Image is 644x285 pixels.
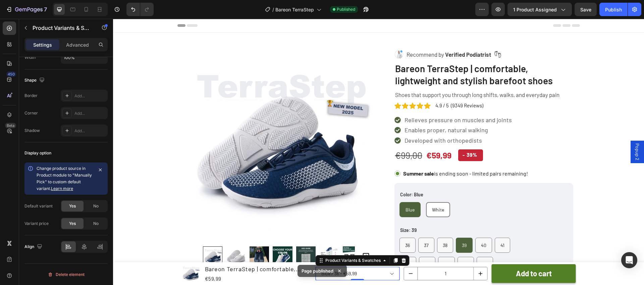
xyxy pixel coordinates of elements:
[332,32,378,39] strong: Verified Podiatrist
[272,6,274,13] span: /
[507,3,572,16] button: 1 product assigned
[33,41,52,48] p: Settings
[275,6,314,13] span: Bareon TerraStep
[290,151,321,158] strong: Summer sale
[599,3,628,16] button: Publish
[319,188,331,194] span: White
[403,248,439,262] div: Add to cart
[66,41,89,48] p: Advanced
[61,51,107,63] input: Auto
[24,203,53,209] div: Default variant
[91,245,199,255] h1: Bareon TerraStep | comfortable, lightweight and stylish barefoot shoes
[311,224,316,229] span: 37
[575,3,597,16] button: Save
[113,19,644,285] iframe: To enrich screen reader interactions, please activate Accessibility in Grammarly extension settings
[24,54,36,60] div: Width
[48,271,85,279] div: Delete element
[580,7,591,12] span: Save
[91,255,199,265] div: €59,99
[381,32,388,39] img: gempages_568734958370161534-a92c0991-d4f5-4d47-9397-a2526e26b400.png
[369,243,374,248] span: 46
[330,224,334,229] span: 38
[211,239,269,245] div: Product Variants & Swatches
[348,132,353,141] div: -
[24,93,38,99] div: Border
[6,72,16,77] div: 450
[44,5,47,13] p: 7
[3,3,50,16] button: 7
[246,231,260,244] button: Carousel Next Arrow
[24,128,40,134] div: Shadow
[312,243,317,248] span: 43
[69,221,76,227] span: Yes
[24,150,51,156] div: Display option
[361,248,374,261] button: increment
[292,224,297,229] span: 36
[349,224,354,229] span: 39
[282,73,460,79] p: Shoes that support you through long shifts, walks, and everyday pain
[126,3,154,16] div: Undo/Redo
[291,248,304,261] button: decrement
[350,243,355,248] span: 45
[291,107,399,115] p: Enables proper, natural walking
[291,118,369,125] span: Developed with orthopedists
[24,242,44,251] div: Align
[513,6,557,13] span: 1 product assigned
[33,24,90,32] p: Product Variants & Swatches
[290,151,415,158] p: is ending soon - limited pairs remaining!
[281,31,290,40] img: gempages_568734958370161534-6b7e88bf-90a3-4e63-ab53-5917931d4079.png
[24,76,46,85] div: Shape
[74,128,106,134] div: Add...
[24,269,108,280] button: Delete element
[292,188,302,194] span: Blue
[368,224,373,229] span: 40
[281,130,310,143] div: €99,00
[281,43,460,69] h1: Bareon TerraStep | comfortable, lightweight and stylish barefoot shoes
[291,97,399,105] span: Relieves pressure on muscles and joints
[74,93,106,99] div: Add...
[331,243,336,248] span: 44
[322,84,370,90] p: 4.9 / 5 (9349 Reviews)
[302,268,333,274] p: Page published
[387,224,391,229] span: 41
[286,206,304,216] legend: Size: 39
[337,6,355,12] span: Published
[5,123,16,128] div: Beta
[621,252,637,268] div: Open Intercom Messenger
[605,6,622,13] div: Publish
[74,110,106,116] div: Add...
[313,130,339,143] div: €59,99
[293,32,331,39] span: Recommend by
[521,125,528,142] span: Popup 2
[93,203,99,209] span: No
[37,166,92,191] span: Change product source in Product module to "Manually Pick" to custom default variant.
[379,245,463,264] button: Add to cart
[304,248,361,261] input: quantity
[24,110,38,116] div: Corner
[24,221,49,227] div: Variant price
[286,171,311,181] legend: Color: Blue
[69,203,76,209] span: Yes
[51,186,73,191] a: Learn more
[93,221,99,227] span: No
[353,132,365,140] div: 39%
